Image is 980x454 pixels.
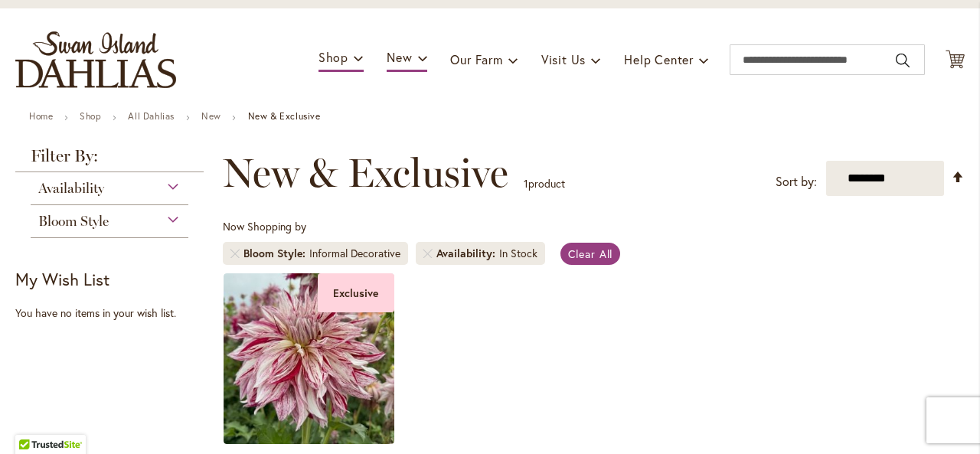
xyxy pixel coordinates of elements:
[309,246,400,261] div: Informal Decorative
[318,273,394,312] div: Exclusive
[128,110,175,122] a: All Dahlias
[318,49,348,65] span: Shop
[15,305,213,321] div: You have no items in your wish list.
[201,110,221,122] a: New
[541,51,586,67] span: Visit Us
[243,246,309,261] span: Bloom Style
[15,31,176,88] a: store logo
[499,246,537,261] div: In Stock
[38,180,104,197] span: Availability
[776,168,817,196] label: Sort by:
[223,150,508,196] span: New & Exclusive
[450,51,502,67] span: Our Farm
[568,247,613,261] span: Clear All
[38,213,109,230] span: Bloom Style
[15,148,204,172] strong: Filter By:
[248,110,321,122] strong: New & Exclusive
[230,249,240,258] a: Remove Bloom Style Informal Decorative
[436,246,499,261] span: Availability
[524,171,565,196] p: product
[423,249,433,258] a: Remove Availability In Stock
[624,51,694,67] span: Help Center
[224,273,394,444] img: KNIGHT'S ARMOUR
[29,110,53,122] a: Home
[560,243,621,265] a: Clear All
[15,268,109,290] strong: My Wish List
[223,219,306,234] span: Now Shopping by
[387,49,412,65] span: New
[524,176,528,191] span: 1
[80,110,101,122] a: Shop
[11,400,54,443] iframe: Launch Accessibility Center
[224,433,394,447] a: KNIGHT'S ARMOUR Exclusive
